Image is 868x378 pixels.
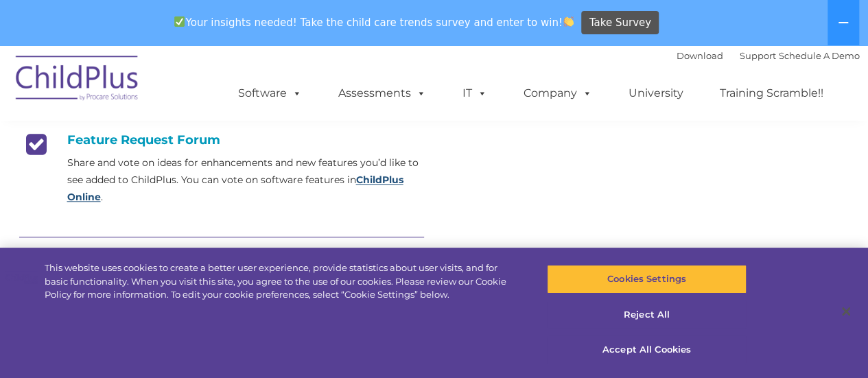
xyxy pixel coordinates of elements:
[67,154,424,206] p: Share and vote on ideas for enhancements and new features you’d like to see added to ChildPlus. Y...
[547,335,747,364] button: Accept All Cookies
[589,11,651,35] span: Take Survey
[224,80,316,107] a: Software
[563,16,574,27] img: 👏
[19,132,424,147] h4: Feature Request Forum
[325,80,440,107] a: Assessments
[67,174,403,203] a: ChildPlus Online
[169,9,580,36] span: Your insights needed! Take the child care trends survey and enter to win!
[706,80,837,107] a: Training Scramble!!
[677,50,860,61] font: |
[510,80,606,107] a: Company
[547,300,747,329] button: Reject All
[174,16,185,27] img: ✅
[740,50,776,61] a: Support
[677,50,723,61] a: Download
[449,80,501,107] a: IT
[547,265,747,294] button: Cookies Settings
[9,46,146,115] img: ChildPlus by Procare Solutions
[831,296,861,327] button: Close
[615,80,697,107] a: University
[45,261,521,302] div: This website uses cookies to create a better user experience, provide statistics about user visit...
[581,11,659,35] a: Take Survey
[779,50,860,61] a: Schedule A Demo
